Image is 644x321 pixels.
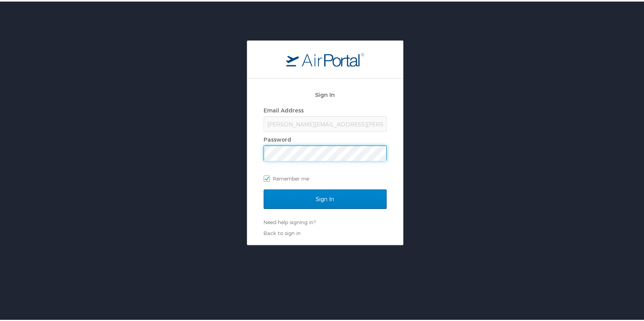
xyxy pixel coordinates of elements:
input: Sign In [264,188,387,207]
label: Remember me [264,171,387,183]
label: Password [264,135,291,141]
label: Email Address [264,105,304,112]
a: Need help signing in? [264,218,316,224]
a: Back to sign in [264,228,301,235]
h2: Sign In [264,89,387,98]
img: logo [286,51,364,65]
